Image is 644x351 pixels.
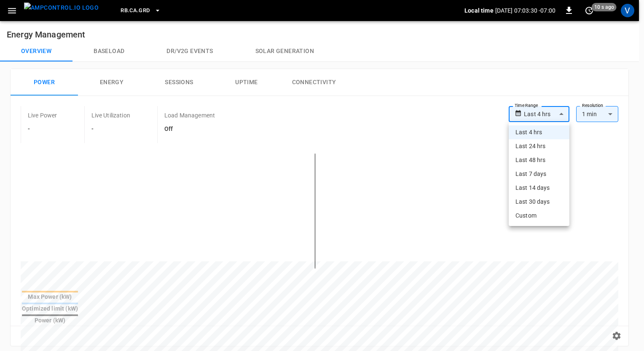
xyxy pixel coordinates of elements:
li: Last 48 hrs [509,153,569,167]
li: Last 24 hrs [509,139,569,153]
li: Last 7 days [509,167,569,181]
li: Last 4 hrs [509,125,569,139]
li: Custom [509,209,569,223]
li: Last 14 days [509,181,569,195]
li: Last 30 days [509,195,569,209]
